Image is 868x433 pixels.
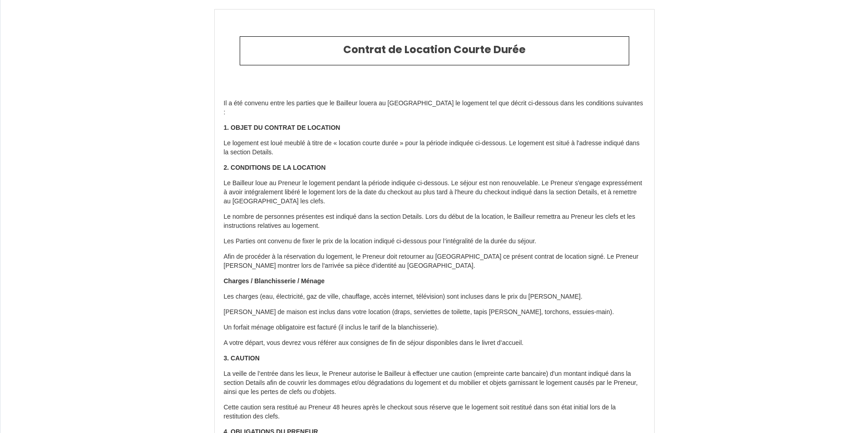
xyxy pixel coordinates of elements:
p: La veille de l’entrée dans les lieux, le Preneur autorise le Bailleur à effectuer une caution (em... [224,369,645,397]
p: Cette caution sera restitué au Preneur 48 heures après le checkout sous réserve que le logement s... [224,403,645,421]
p: Un forfait ménage obligatoire est facturé (il inclus le tarif de la blanchisserie). [224,323,645,332]
p: Afin de procéder à la réservation du logement, le Preneur doit retourner au [GEOGRAPHIC_DATA] ce ... [224,252,645,271]
p: Les Parties ont convenu de fixer le prix de la location indiqué ci-dessous pour l’intégralité de ... [224,237,645,246]
strong: 2. CONDITIONS DE LA LOCATION [224,164,326,171]
p: Le logement est loué meublé à titre de « location courte durée » pour la période indiquée ci-dess... [224,139,645,157]
p: Le nombre de personnes présentes est indiqué dans la section Details. Lors du début de la locatio... [224,212,645,231]
p: A votre départ, vous devrez vous référer aux consignes de fin de séjour disponibles dans le livre... [224,339,645,348]
strong: Charges / Blanchisserie / Ménage [224,277,325,285]
p: Le Bailleur loue au Preneur le logement pendant la période indiquée ci-dessous. Le séjour est non... [224,179,645,206]
p: Les charges (eau, électricité, gaz de ville, chauffage, accès internet, télévision) sont incluses... [224,292,645,301]
p: [PERSON_NAME] de maison est inclus dans votre location (draps, serviettes de toilette, tapis [PER... [224,308,645,317]
p: Il a été convenu entre les parties que le Bailleur louera au [GEOGRAPHIC_DATA] le logement tel qu... [224,99,645,117]
h2: Contrat de Location Courte Durée [247,44,622,56]
strong: 3. CAUTION [224,354,260,362]
strong: 1. OBJET DU CONTRAT DE LOCATION [224,124,340,131]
